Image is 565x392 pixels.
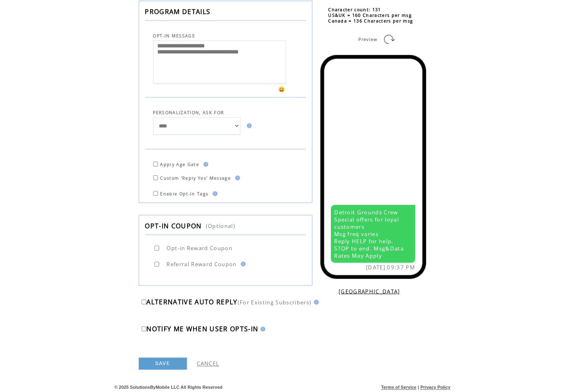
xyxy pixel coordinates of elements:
[146,298,237,307] span: ALTERNATIVE AUTO REPLY
[115,385,223,390] span: © 2025 SolutionsByMobile LLC All Rights Reserved
[258,327,265,332] img: help.gif
[160,162,199,167] span: Apply Age Gate
[339,288,401,295] a: [GEOGRAPHIC_DATA]
[166,261,236,268] span: Referral Reward Coupon
[238,299,312,306] span: (For Existing Subscribers)
[139,358,187,370] a: SAVE
[210,191,218,196] img: help.gif
[418,385,419,390] span: |
[153,110,224,115] span: PERSONALIZATION, ASK FOR
[329,18,413,24] span: Canada = 136 Characters per msg
[335,209,404,259] span: Detroit Grounds Crew Special offers for loyal customers Msg freq varies Reply HELP for help. STOP...
[166,244,232,252] span: Opt-in Reward Coupon
[312,300,319,305] img: help.gif
[206,222,235,230] span: (Optional)
[238,262,246,267] img: help.gif
[145,222,202,230] span: OPT-IN COUPON
[160,175,231,181] span: Custom 'Reply Yes' Message
[359,37,378,42] span: Preview
[145,7,211,16] span: PROGRAM DETAILS
[146,325,258,334] span: NOTIFY ME WHEN USER OPTS-IN
[160,191,208,197] span: Enable Opt-in Tags
[329,12,412,18] span: US&UK = 160 Characters per msg
[153,33,195,39] span: OPT-IN MESSAGE
[197,360,220,367] a: CANCEL
[233,176,240,181] img: help.gif
[278,86,286,93] span: 😀
[329,7,382,12] span: Character count: 131
[421,385,451,390] a: Privacy Policy
[201,162,208,167] img: help.gif
[244,123,252,128] img: help.gif
[381,385,417,390] a: Terms of Service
